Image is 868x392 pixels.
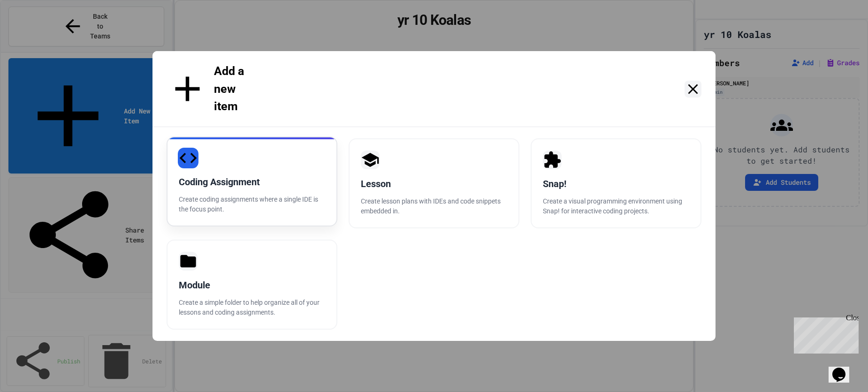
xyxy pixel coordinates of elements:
div: Snap! [543,177,689,191]
iframe: chat widget [829,354,859,383]
div: Chat with us now!Close [4,4,65,60]
div: Add a new item [167,62,253,115]
div: Lesson [361,177,507,191]
p: Create a simple folder to help organize all of your lessons and coding assignments. [179,298,325,317]
div: Coding Assignment [179,175,325,189]
p: Create coding assignments where a single IDE is the focus point. [179,195,325,214]
p: Create lesson plans with IDEs and code snippets embedded in. [361,196,507,216]
iframe: chat widget [790,314,859,354]
div: Module [179,278,325,292]
p: Create a visual programming environment using Snap! for interactive coding projects. [543,196,689,216]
